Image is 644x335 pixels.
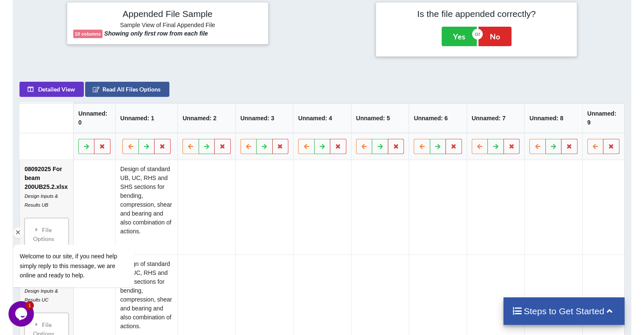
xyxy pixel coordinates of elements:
[85,82,169,97] button: Read All Files Options
[478,27,511,46] button: No
[582,103,624,133] th: Unnamed: 9
[104,30,208,37] b: Showing only first row from each file
[293,103,351,133] th: Unnamed: 4
[467,103,525,133] th: Unnamed: 7
[409,103,467,133] th: Unnamed: 6
[442,27,477,46] button: Yes
[73,103,115,133] th: Unnamed: 0
[115,103,177,133] th: Unnamed: 1
[177,103,235,133] th: Unnamed: 2
[351,103,409,133] th: Unnamed: 5
[8,301,36,327] iframe: chat widget
[115,160,177,255] td: Design of standard UB, UC, RHS and SHS sections for bending, compression, shear and bearing and a...
[8,168,161,297] iframe: chat widget
[524,103,582,133] th: Unnamed: 8
[20,160,73,255] td: 08092025 For beam 200UB25.2.xlsx
[73,22,262,30] h6: Sample View of Final Appended File
[75,31,101,36] b: 10 columns
[512,306,616,316] h4: Steps to Get Started
[382,8,571,19] h4: Is the file appended correctly?
[235,103,293,133] th: Unnamed: 3
[73,8,262,20] h4: Appended File Sample
[19,82,84,97] button: Detailed View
